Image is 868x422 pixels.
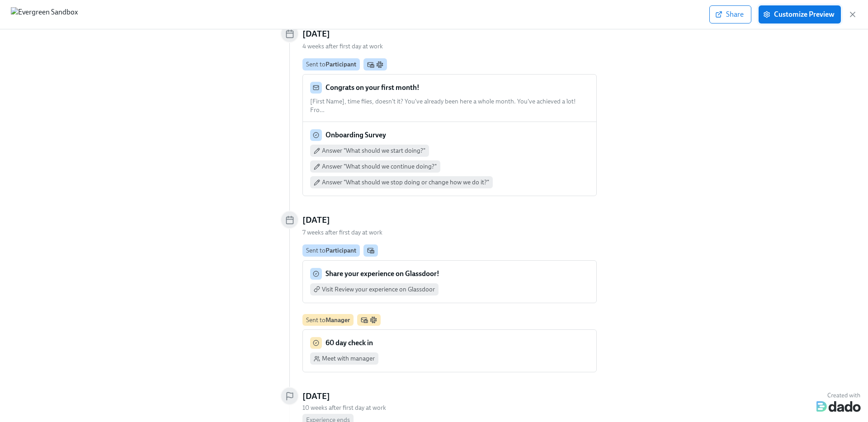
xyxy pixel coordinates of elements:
button: Customize Preview [759,5,841,23]
img: Dado [816,390,861,412]
h5: [DATE] [302,28,330,40]
div: Share your experience on Glassdoor! [310,268,589,280]
span: Answer "What should we continue doing?" [322,162,437,171]
strong: Share your experience on Glassdoor! [325,269,439,278]
strong: Participant [325,61,356,68]
span: Visit Review your experience on Glassdoor [322,285,435,294]
strong: Manager [325,316,350,324]
strong: Congrats on your first month! [325,83,420,92]
span: Answer "What should we stop doing or change how we do it?" [322,178,489,187]
div: 60 day check in [310,337,589,349]
div: Congrats on your first month! [310,82,589,94]
button: Share [709,5,751,23]
span: 7 weeks after first day at work [302,229,382,236]
strong: 60 day check in [325,338,373,347]
div: 10 weeks after first day at work [302,403,597,412]
strong: Onboarding Survey [325,131,386,139]
h5: [DATE] [302,214,330,226]
span: Meet with manager [322,354,375,363]
span: chat-square [74,51,96,58]
span: [First Name], time flies, doesn't it? You've already been here a whole month. You've achieved a l... [310,98,576,114]
span: Answer "What should we start doing?" [322,146,425,155]
strong: Participant [325,247,356,254]
svg: Slack [376,61,383,68]
div: Sent to [306,60,356,69]
div: Sent to [306,316,350,324]
span: Ask [74,60,84,66]
span: search-medium [74,17,96,24]
div: Sent to [306,246,356,255]
svg: Slack [370,316,377,324]
span: 4 weeks after first day at work [302,42,383,50]
span: Customize Preview [765,10,835,19]
svg: Work Email [361,316,368,324]
h5: [DATE] [302,390,330,402]
img: Evergreen Sandbox [11,7,78,22]
svg: Work Email [367,247,374,254]
svg: Work Email [367,61,374,68]
span: Answers [74,26,96,33]
div: Onboarding Survey [310,129,589,141]
span: Share [717,10,744,19]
